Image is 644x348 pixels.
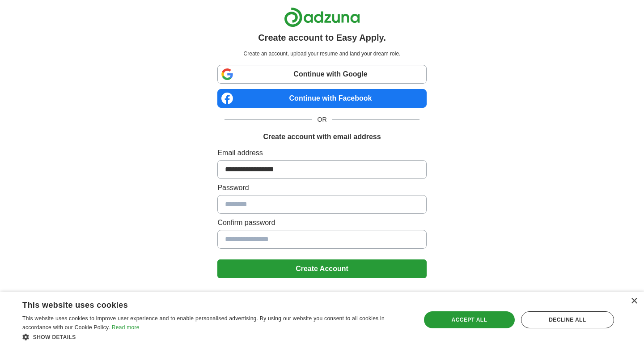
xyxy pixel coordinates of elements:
h1: Create account to Easy Apply. [258,31,386,44]
h1: Create account with email address [263,132,381,142]
span: Show details [33,334,76,340]
div: This website uses cookies [22,297,387,310]
span: This website uses cookies to improve user experience and to enable personalised advertising. By u... [22,315,385,331]
label: Email address [217,148,426,158]
span: OR [312,115,332,124]
a: Continue with Facebook [217,89,426,108]
a: Continue with Google [217,65,426,84]
p: Create an account, upload your resume and land your dream role. [219,50,424,58]
div: Decline all [521,311,614,328]
label: Confirm password [217,217,426,228]
img: Adzuna logo [284,7,360,27]
div: Show details [22,332,409,341]
div: Accept all [424,311,515,328]
a: Read more, opens a new window [112,324,140,331]
label: Password [217,182,426,193]
button: Create Account [217,259,426,278]
div: Close [631,298,637,305]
